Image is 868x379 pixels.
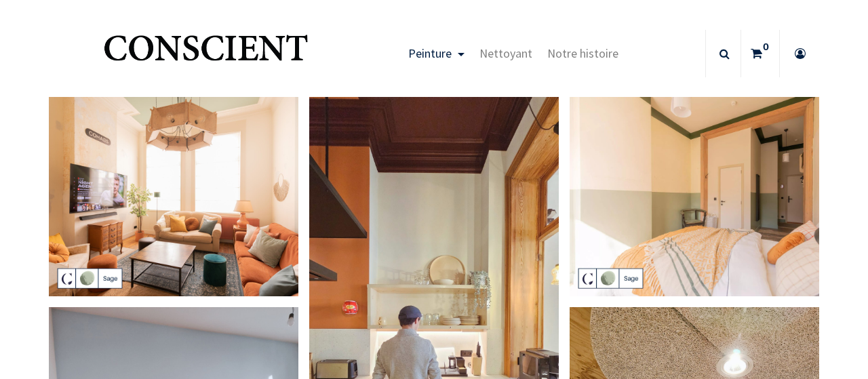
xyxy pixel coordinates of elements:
[49,97,298,296] img: peinture vert sauge
[570,97,819,296] img: peinture vert sauge
[101,27,311,81] img: Conscient
[759,40,772,54] sup: 0
[401,30,472,77] a: Peinture
[479,45,532,61] span: Nettoyant
[741,30,779,77] a: 0
[408,45,452,61] span: Peinture
[547,45,618,61] span: Notre histoire
[101,27,311,81] a: Logo of Conscient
